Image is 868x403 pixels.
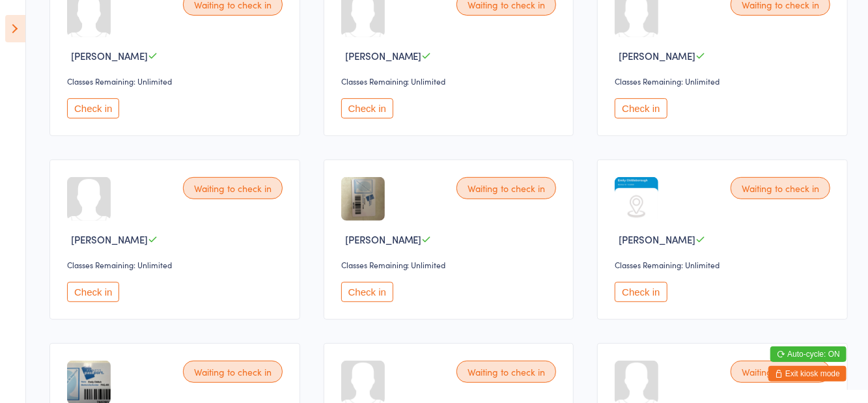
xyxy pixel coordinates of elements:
img: image1692733556.png [341,177,385,221]
div: Waiting to check in [456,177,556,199]
div: Classes Remaining: Unlimited [67,76,287,87]
div: Waiting to check in [183,177,283,199]
button: Auto-cycle: ON [770,346,847,362]
div: Classes Remaining: Unlimited [615,259,834,270]
button: Check in [341,98,393,118]
span: [PERSON_NAME] [345,232,422,246]
div: Classes Remaining: Unlimited [341,76,561,87]
div: Classes Remaining: Unlimited [615,76,834,87]
div: Waiting to check in [183,361,283,383]
span: [PERSON_NAME] [619,49,695,63]
button: Check in [341,282,393,302]
div: Waiting to check in [456,361,556,383]
span: [PERSON_NAME] [71,49,148,63]
button: Exit kiosk mode [768,366,847,382]
img: image1740521983.png [615,177,658,221]
button: Check in [615,98,667,118]
span: [PERSON_NAME] [619,232,695,246]
div: Classes Remaining: Unlimited [341,259,561,270]
span: [PERSON_NAME] [345,49,422,63]
span: [PERSON_NAME] [71,232,148,246]
button: Check in [67,98,119,118]
button: Check in [67,282,119,302]
div: Waiting to check in [731,177,830,199]
div: Classes Remaining: Unlimited [67,259,287,270]
div: Waiting to check in [731,361,830,383]
button: Check in [615,282,667,302]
